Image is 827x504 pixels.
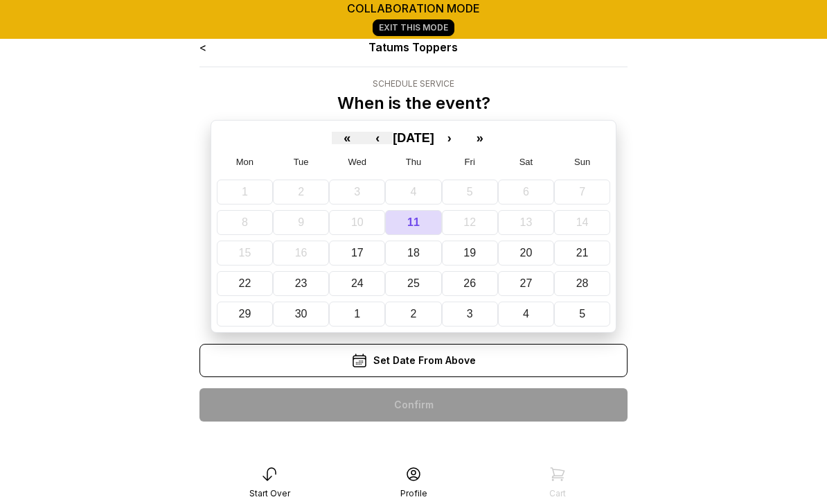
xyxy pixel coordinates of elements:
[332,132,362,144] button: «
[298,186,304,198] abbr: September 2, 2025
[329,302,385,327] button: October 1, 2025
[467,186,473,198] abbr: September 5, 2025
[576,247,589,259] abbr: September 21, 2025
[554,241,610,266] button: September 21, 2025
[463,216,476,228] abbr: September 12, 2025
[407,247,420,259] abbr: September 18, 2025
[385,271,441,296] button: September 25, 2025
[519,157,533,167] abbr: Saturday
[576,216,589,228] abbr: September 14, 2025
[463,277,476,289] abbr: September 26, 2025
[442,302,498,327] button: October 3, 2025
[520,247,533,259] abbr: September 20, 2025
[393,131,434,145] span: [DATE]
[249,488,290,499] div: Start Over
[217,210,273,235] button: September 8, 2025
[393,132,434,144] button: [DATE]
[294,157,309,167] abbr: Tuesday
[285,39,542,55] div: Tatums Toppers
[354,308,360,320] abbr: October 1, 2025
[351,247,364,259] abbr: September 17, 2025
[467,308,473,320] abbr: October 3, 2025
[238,277,251,289] abbr: September 22, 2025
[442,271,498,296] button: September 26, 2025
[576,277,589,289] abbr: September 28, 2025
[337,78,490,89] div: Schedule Service
[385,241,441,266] button: September 18, 2025
[574,157,590,167] abbr: Sunday
[351,216,364,228] abbr: September 10, 2025
[465,157,475,167] abbr: Friday
[329,241,385,266] button: September 17, 2025
[199,40,206,54] a: <
[351,277,364,289] abbr: September 24, 2025
[362,132,393,144] button: ‹
[579,308,585,320] abbr: October 5, 2025
[217,271,273,296] button: September 22, 2025
[520,216,533,228] abbr: September 13, 2025
[411,186,417,198] abbr: September 4, 2025
[373,19,454,36] a: Exit This Mode
[348,157,367,167] abbr: Wednesday
[385,180,441,205] button: September 4, 2025
[554,210,610,235] button: September 14, 2025
[329,210,385,235] button: September 10, 2025
[236,157,254,167] abbr: Monday
[463,247,476,259] abbr: September 19, 2025
[465,132,495,144] button: »
[242,186,248,198] abbr: September 1, 2025
[295,277,308,289] abbr: September 23, 2025
[406,157,421,167] abbr: Thursday
[273,302,329,327] button: September 30, 2025
[385,302,441,327] button: October 2, 2025
[523,186,529,198] abbr: September 6, 2025
[329,180,385,205] button: September 3, 2025
[273,180,329,205] button: September 2, 2025
[411,308,417,320] abbr: October 2, 2025
[329,271,385,296] button: September 24, 2025
[354,186,360,198] abbr: September 3, 2025
[579,186,585,198] abbr: September 7, 2025
[523,308,529,320] abbr: October 4, 2025
[554,271,610,296] button: September 28, 2025
[400,488,427,499] div: Profile
[337,92,490,114] p: When is the event?
[442,241,498,266] button: September 19, 2025
[442,180,498,205] button: September 5, 2025
[498,241,554,266] button: September 20, 2025
[498,210,554,235] button: September 13, 2025
[238,308,251,320] abbr: September 29, 2025
[273,271,329,296] button: September 23, 2025
[273,241,329,266] button: September 16, 2025
[554,180,610,205] button: September 7, 2025
[217,241,273,266] button: September 15, 2025
[242,216,248,228] abbr: September 8, 2025
[498,271,554,296] button: September 27, 2025
[434,132,465,144] button: ›
[554,302,610,327] button: October 5, 2025
[217,180,273,205] button: September 1, 2025
[407,216,420,228] abbr: September 11, 2025
[273,210,329,235] button: September 9, 2025
[442,210,498,235] button: September 12, 2025
[549,488,566,499] div: Cart
[385,210,441,235] button: September 11, 2025
[238,247,251,259] abbr: September 15, 2025
[199,344,628,377] div: Set Date From Above
[298,216,304,228] abbr: September 9, 2025
[295,247,308,259] abbr: September 16, 2025
[498,180,554,205] button: September 6, 2025
[407,277,420,289] abbr: September 25, 2025
[217,302,273,327] button: September 29, 2025
[498,302,554,327] button: October 4, 2025
[295,308,308,320] abbr: September 30, 2025
[520,277,533,289] abbr: September 27, 2025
